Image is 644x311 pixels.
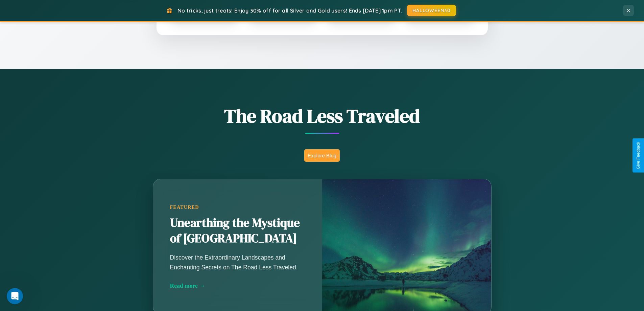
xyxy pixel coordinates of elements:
span: No tricks, just treats! Enjoy 30% off for all Silver and Gold users! Ends [DATE] 1pm PT. [177,7,402,14]
h2: Unearthing the Mystique of [GEOGRAPHIC_DATA] [170,215,305,246]
iframe: Intercom live chat [7,288,23,304]
div: Featured [170,204,305,210]
button: Explore Blog [304,149,340,162]
div: Open Intercom Messenger [3,3,126,21]
p: Discover the Extraordinary Landscapes and Enchanting Secrets on The Road Less Traveled. [170,253,305,272]
div: Give Feedback [636,142,641,169]
button: HALLOWEEN30 [407,5,456,16]
h1: The Road Less Traveled [119,103,525,129]
div: Read more → [170,282,305,289]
